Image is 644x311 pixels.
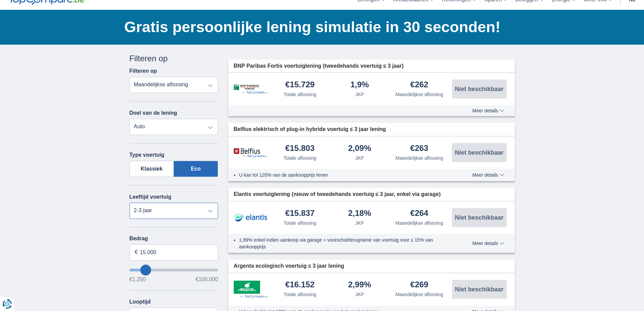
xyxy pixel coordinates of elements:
div: 1,9% [350,81,369,90]
span: Niet beschikbaar [455,86,503,92]
span: Elantis voertuiglening (nieuw of tweedehands voertuig ≤ 3 jaar, enkel via garage) [234,191,441,198]
span: Meer details [472,108,504,113]
div: Totale aflossing [284,155,316,161]
label: Bedrag [129,236,218,242]
span: BNP Paribas Fortis voertuiglening (tweedehands voertuig ≤ 3 jaar) [234,62,404,70]
div: 2,09% [348,144,371,153]
label: Looptijd [129,299,151,305]
div: €269 [410,281,428,290]
div: Maandelijkse aflossing [396,220,443,226]
div: JKP [355,91,364,98]
button: Niet beschikbaar [452,280,507,299]
div: JKP [355,155,364,161]
div: JKP [355,291,364,298]
button: Meer details [467,108,509,113]
div: €16.152 [285,281,315,290]
span: Argenta ecologisch voertuig ≤ 3 jaar lening [234,262,344,270]
span: Belfius elektrisch of plug-in hybride voertuig ≤ 3 jaar lening [234,126,386,133]
span: €100.000 [195,277,218,282]
img: product.pl.alt Elantis [234,209,267,226]
img: product.pl.alt Belfius [234,148,267,158]
button: Niet beschikbaar [452,80,507,98]
button: Niet beschikbaar [452,208,507,227]
div: €15.803 [285,144,315,153]
label: Filteren op [129,68,157,74]
div: €15.837 [285,209,315,218]
li: U kan tot 120% van de aankoopprijs lenen [239,172,448,178]
div: Maandelijkse aflossing [396,91,443,98]
span: Niet beschikbaar [455,150,503,156]
span: Meer details [472,241,504,246]
li: 1,99% enkel indien aankoop via garage + voorschot/terugname van voertuig voor ≥ 15% van aankoopprijs [239,237,448,250]
div: 2,99% [348,281,371,290]
div: JKP [355,220,364,226]
button: Meer details [467,241,509,246]
label: Type voertuig [129,152,165,158]
label: Leeftijd voertuig [129,194,171,200]
button: Meer details [467,172,509,178]
div: 2,18% [348,209,371,218]
label: Klassiek [129,161,174,177]
div: €15.729 [285,81,315,90]
div: Totale aflossing [284,91,316,98]
div: Filteren op [129,53,218,64]
h1: Gratis persoonlijke lening simulatie in 30 seconden! [124,17,515,38]
img: product.pl.alt Argenta [234,281,267,298]
img: product.pl.alt BNP Paribas Fortis [234,84,267,94]
label: Eco [174,161,218,177]
span: Meer details [472,173,504,177]
div: Maandelijkse aflossing [396,155,443,161]
div: €262 [410,81,428,90]
input: wantToBorrow [129,269,218,271]
span: Niet beschikbaar [455,215,503,221]
span: €1.250 [129,277,146,282]
span: Niet beschikbaar [455,286,503,292]
div: Totale aflossing [284,220,316,226]
span: € [135,248,138,256]
div: €263 [410,144,428,153]
div: Totale aflossing [284,291,316,298]
div: Maandelijkse aflossing [396,291,443,298]
label: Doel van de lening [129,110,177,116]
div: €264 [410,209,428,218]
button: Niet beschikbaar [452,143,507,162]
